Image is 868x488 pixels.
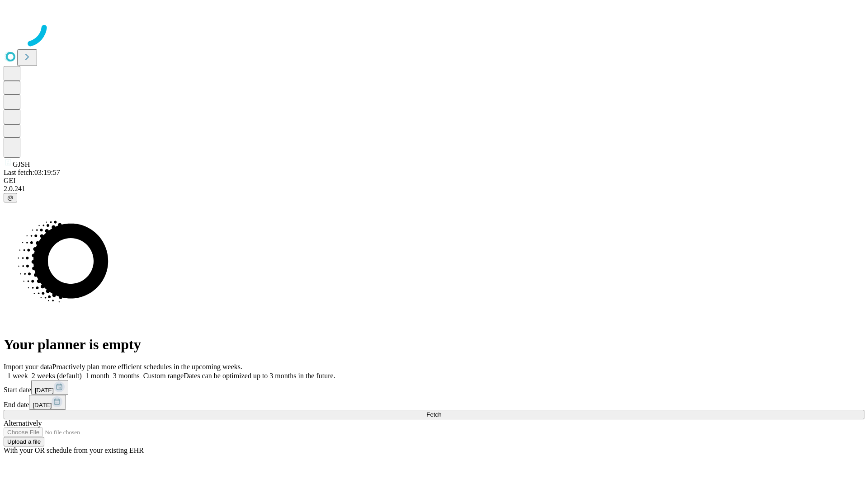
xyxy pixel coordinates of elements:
[4,395,864,410] div: End date
[4,193,17,202] button: @
[7,194,14,201] span: @
[4,336,864,353] h1: Your planner is empty
[35,387,54,394] span: [DATE]
[85,372,109,380] span: 1 month
[4,177,864,185] div: GEI
[4,185,864,193] div: 2.0.241
[4,380,864,395] div: Start date
[426,411,441,418] span: Fetch
[7,372,28,380] span: 1 week
[13,160,30,168] span: GJSH
[33,402,52,408] span: [DATE]
[4,363,52,371] span: Import your data
[4,437,44,446] button: Upload a file
[4,169,60,176] span: Last fetch: 03:19:57
[4,419,42,427] span: Alternatively
[184,372,335,380] span: Dates can be optimized up to 3 months in the future.
[32,372,82,380] span: 2 weeks (default)
[31,380,68,395] button: [DATE]
[4,410,864,419] button: Fetch
[4,446,144,454] span: With your OR schedule from your existing EHR
[52,363,242,371] span: Proactively plan more efficient schedules in the upcoming weeks.
[143,372,184,380] span: Custom range
[29,395,66,410] button: [DATE]
[113,372,140,380] span: 3 months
